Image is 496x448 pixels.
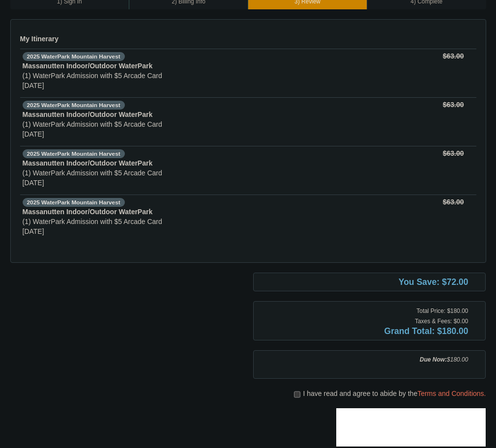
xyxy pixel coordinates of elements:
[443,198,464,206] strike: $63.00
[417,390,486,397] a: Terms and Conditions.
[443,101,464,109] strike: $63.00
[336,408,486,447] iframe: reCAPTCHA
[443,52,464,60] strike: $63.00
[23,208,153,216] strong: Massanutten Indoor/Outdoor WaterPark
[23,198,125,207] span: 2025 WaterPark Mountain Harvest
[23,52,125,61] span: 2025 WaterPark Mountain Harvest
[23,158,320,188] div: (1) WaterPark Admission with $5 Arcade Card [DATE]
[303,389,486,398] span: I have read and agree to abide by the
[261,355,468,364] div: $180.00
[23,61,320,90] div: (1) WaterPark Admission with $5 Arcade Card [DATE]
[23,111,153,118] strong: Massanutten Indoor/Outdoor WaterPark
[415,318,468,325] small: Taxes & Fees: $0.00
[261,277,468,287] h4: You Save: $72.00
[443,149,464,157] strike: $63.00
[23,207,320,236] div: (1) WaterPark Admission with $5 Arcade Card [DATE]
[23,149,125,158] span: 2025 WaterPark Mountain Harvest
[20,34,476,44] h5: My Itinerary
[420,356,447,363] strong: Due Now:
[23,110,320,139] div: (1) WaterPark Admission with $5 Arcade Card [DATE]
[23,62,153,70] strong: Massanutten Indoor/Outdoor WaterPark
[261,326,468,336] h4: Grand Total: $180.00
[23,101,125,110] span: 2025 WaterPark Mountain Harvest
[416,308,468,314] small: Total Price: $180.00
[23,159,153,167] strong: Massanutten Indoor/Outdoor WaterPark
